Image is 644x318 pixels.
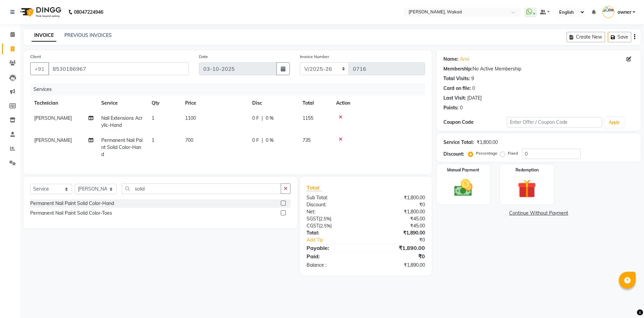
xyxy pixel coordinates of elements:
div: ₹1,890.00 [366,229,430,236]
div: Last Visit: [443,95,466,102]
label: Invoice Number [300,54,329,60]
div: ₹0 [376,236,430,244]
div: Balance : [302,262,366,269]
b: 08047224946 [74,3,103,21]
div: 0 [472,85,475,92]
div: ₹1,890.00 [366,262,430,269]
button: Apply [605,117,624,127]
div: ( ) [302,222,366,229]
button: +91 [30,62,49,75]
span: Permanent Nail Paint Solid Color-Hand [101,137,143,157]
div: ₹1,800.00 [366,194,430,201]
span: 2.5% [320,216,330,221]
div: Services [31,83,430,96]
span: 700 [185,137,193,143]
label: Redemption [516,167,539,173]
div: ₹0 [366,252,430,260]
span: [PERSON_NAME] [34,137,72,143]
span: 0 F [252,115,259,122]
div: Coupon Code [443,119,507,126]
span: | [262,137,263,144]
span: 1 [152,137,154,143]
label: Percentage [476,150,497,156]
img: owner [602,6,614,18]
input: Search by Name/Mobile/Email/Code [48,62,189,75]
div: Points: [443,104,459,111]
input: Search or Scan [122,183,281,194]
th: Qty [148,96,181,111]
th: Disc [248,96,299,111]
th: Total [299,96,332,111]
a: INVOICE [32,30,56,42]
span: 0 F [252,137,259,144]
span: Nail Extensions Acrylic-Hand [101,115,143,128]
div: ₹45.00 [366,222,430,229]
div: Paid: [302,252,366,260]
div: No Active Membership [443,65,634,72]
span: 1155 [303,115,313,121]
button: Create New [567,32,605,42]
div: Discount: [302,201,366,208]
button: Save [608,32,631,42]
a: PREVIOUS INVOICES [64,32,112,38]
span: 1 [152,115,154,121]
div: ₹45.00 [366,215,430,222]
div: ₹1,800.00 [477,139,498,146]
th: Action [332,96,425,111]
div: Name: [443,56,459,63]
a: Add Tip [302,236,376,244]
div: Discount: [443,151,464,158]
label: Date [199,54,208,60]
div: ( ) [302,215,366,222]
a: Continue Without Payment [438,210,639,217]
div: ₹1,890.00 [366,244,430,252]
div: Sub Total: [302,194,366,201]
img: logo [17,3,63,21]
span: [PERSON_NAME] [34,115,72,121]
div: Total: [302,229,366,236]
span: 2.5% [320,223,330,228]
label: Manual Payment [447,167,479,173]
div: Membership: [443,65,473,72]
div: Service Total: [443,139,474,146]
span: 0 % [266,115,274,122]
div: ₹1,800.00 [366,208,430,215]
div: Card on file: [443,85,471,92]
span: SGST [307,216,319,222]
span: 1100 [185,115,196,121]
th: Technician [30,96,97,111]
div: Total Visits: [443,75,470,82]
div: Net: [302,208,366,215]
label: Fixed [508,150,518,156]
span: 0 % [266,137,274,144]
span: 735 [303,137,311,143]
img: _gift.svg [512,177,542,200]
div: Permanent Nail Paint Solid Color-Toes [30,210,112,217]
div: Payable: [302,244,366,252]
label: Client [30,54,41,60]
div: Permanent Nail Paint Solid Color-Hand [30,200,114,207]
div: ₹0 [366,201,430,208]
a: Anvi [460,56,469,63]
div: 0 [460,104,463,111]
div: 9 [471,75,474,82]
th: Price [181,96,248,111]
span: CGST [307,223,319,229]
th: Service [97,96,148,111]
span: Total [307,184,322,191]
iframe: chat widget [616,291,637,311]
input: Enter Offer / Coupon Code [507,117,602,127]
span: owner [618,9,631,16]
div: [DATE] [467,95,482,102]
img: _cash.svg [448,177,479,199]
span: | [262,115,263,122]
